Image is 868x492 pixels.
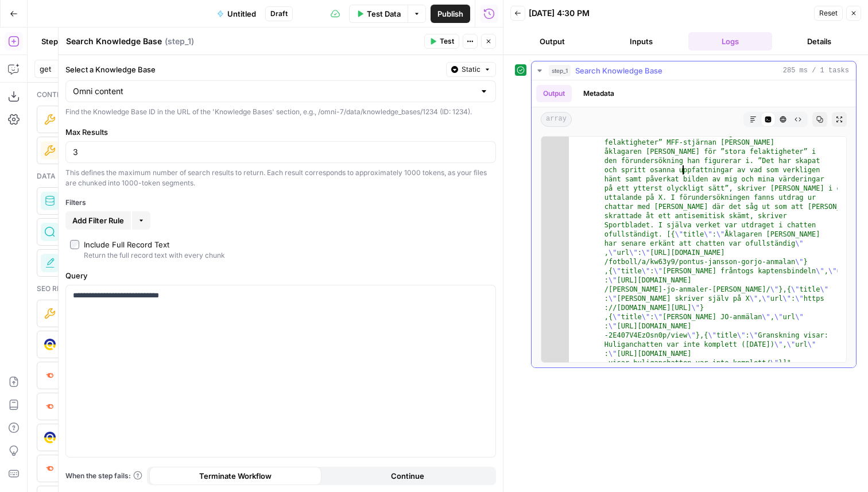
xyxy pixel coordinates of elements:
img: v3j4otw2j2lxnxfkcl44e66h4fup [44,401,56,411]
span: Draft [270,9,288,19]
span: Test [440,36,454,47]
input: Omni content [73,86,475,97]
button: Details [777,32,861,51]
textarea: Search Knowledge Base [66,36,162,47]
img: 3hnddut9cmlpnoegpdll2wmnov83 [44,339,56,350]
span: Continue [391,470,424,482]
button: Output [536,85,572,102]
div: Data [37,171,263,181]
span: Terminate Workflow [199,470,272,482]
div: Find the Knowledge Base ID in the URL of the 'Knowledge Bases' section, e.g., /omni-7/data/knowle... [65,107,496,117]
span: Add Filter Rule [72,215,124,226]
span: Reset [819,8,838,18]
img: otu06fjiulrdwrqmbs7xihm55rg9 [44,463,56,473]
span: Test Data [367,8,401,20]
button: Untitled [210,5,263,23]
span: Search Knowledge Base [575,65,662,76]
button: Publish [431,5,470,23]
img: jlmgu399hrhymlku2g1lv3es8mdc [44,145,56,156]
input: Search steps [40,63,261,75]
div: Content processing [37,90,263,100]
button: Static [446,62,496,77]
div: Include Full Record Text [84,239,169,250]
span: Publish [437,8,463,20]
button: Metadata [576,85,621,102]
button: Test Data [349,5,408,23]
button: Continue [321,467,494,485]
input: Include Full Record TextReturn the full record text with every chunk [70,240,79,249]
img: 9u0p4zbvbrir7uayayktvs1v5eg0 [44,432,56,443]
button: Test [424,34,459,49]
button: Steps [34,32,69,51]
span: Static [462,64,480,75]
button: Output [510,32,595,51]
label: Query [65,270,496,281]
div: Return the full record text with every chunk [84,250,225,261]
label: Select a Knowledge Base [65,64,441,75]
button: Logs [688,32,773,51]
div: Filters [65,197,496,208]
img: p4kt2d9mz0di8532fmfgvfq6uqa0 [44,370,56,380]
div: This defines the maximum number of search results to return. Each result corresponds to approxima... [65,168,496,188]
span: array [541,112,572,127]
div: 5 [541,129,569,367]
span: Untitled [227,8,256,20]
div: Seo research [37,284,263,294]
button: Inputs [599,32,684,51]
span: 285 ms / 1 tasks [783,65,849,76]
button: Add Filter Rule [65,211,131,230]
span: ( step_1 ) [165,36,194,47]
a: When the step fails: [65,471,142,481]
span: step_1 [549,65,571,76]
div: 285 ms / 1 tasks [532,80,856,367]
button: 285 ms / 1 tasks [532,61,856,80]
label: Max Results [65,126,496,138]
img: f4ipyughhjoltrt2pmrkdvcgegex [44,114,56,125]
img: 73nre3h8eff8duqnn8tc5kmlnmbe [44,308,56,319]
button: Reset [814,6,843,21]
